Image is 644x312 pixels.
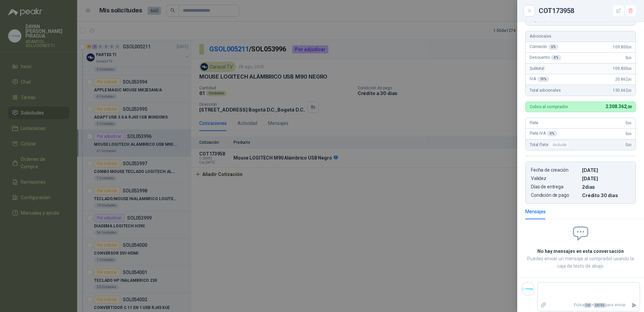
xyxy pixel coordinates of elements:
div: Incluido [549,141,570,149]
button: Close [525,7,533,15]
span: 0 [626,142,632,147]
span: Ctrl [584,303,591,308]
p: Fecha de creación [531,167,579,173]
p: 2 dias [582,184,630,190]
span: 20.862 [615,77,632,82]
span: ,00 [628,89,632,92]
span: 109.800 [613,45,632,49]
div: 0 % [551,55,561,60]
button: Enviar [629,299,640,311]
p: Crédito 30 días [582,192,630,198]
div: 19 % [537,77,549,82]
span: Total Flete [530,141,571,149]
span: ENTER [594,303,605,308]
span: 0 [626,55,632,60]
div: Total adicionales [526,85,636,96]
span: IVA [530,77,549,82]
span: Flete IVA [530,131,557,136]
p: [DATE] [582,176,630,181]
span: Descuento [530,55,561,60]
span: Comisión [530,44,558,50]
span: 130.662 [613,88,632,93]
span: ,00 [628,143,632,147]
p: Días de entrega [531,184,579,190]
div: Mensajes [525,208,546,215]
div: 0 % [547,131,557,136]
div: 6 % [548,44,558,50]
span: ,00 [626,105,632,109]
span: ,00 [628,132,632,136]
span: 0 [626,131,632,136]
span: ,00 [628,67,632,71]
span: Flete [530,121,538,125]
div: Adicionales [526,31,636,42]
p: Condición de pago [531,192,579,198]
h2: No hay mensajes en esta conversación [525,248,636,255]
span: Subtotal [530,66,544,71]
p: [DATE] [582,167,630,173]
span: ,00 [628,121,632,125]
p: Puedes enviar un mensaje al comprador usando la caja de texto de abajo. [525,255,636,270]
span: ,00 [628,56,632,60]
span: 109.800 [613,66,632,71]
div: COT173958 [539,5,636,16]
span: 2.308.362 [605,104,632,109]
p: Cobro al comprador [530,104,568,109]
span: ,00 [628,45,632,49]
img: Company Logo [522,282,534,295]
span: ,00 [628,78,632,81]
p: Pulsa + para enviar [549,299,629,311]
p: Validez [531,176,579,181]
span: ,00 [628,18,632,22]
label: Adjuntar archivos [538,299,549,311]
span: 0 [626,121,632,125]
